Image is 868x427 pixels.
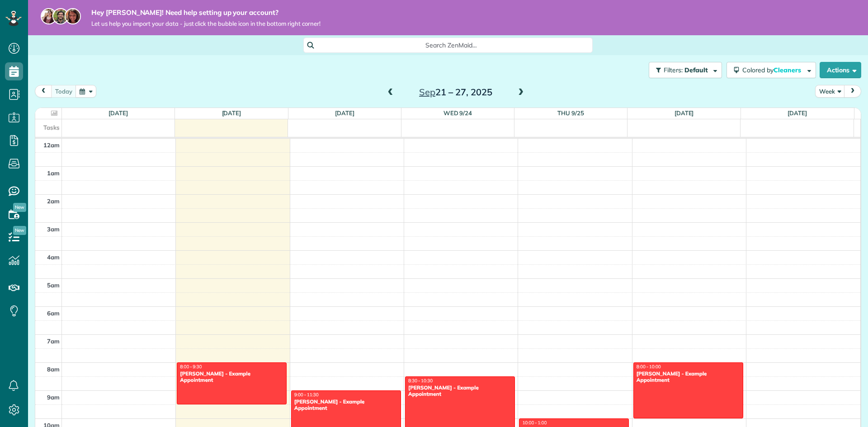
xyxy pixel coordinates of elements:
[43,124,60,131] span: Tasks
[443,109,472,117] a: Wed 9/24
[35,85,52,97] button: prev
[52,8,69,24] img: jorge-587dff0eeaa6aab1f244e6dc62b8924c3b6ad411094392a53c71c6c4a576187d.jpg
[47,169,60,177] span: 1am
[13,203,26,212] span: New
[91,8,321,17] strong: Hey [PERSON_NAME]! Need help setting up your account?
[644,62,722,78] a: Filters: Default
[637,364,661,370] span: 8:00 - 10:00
[222,109,241,117] a: [DATE]
[408,385,512,398] div: [PERSON_NAME] - Example Appointment
[820,62,861,78] button: Actions
[774,66,802,74] span: Cleaners
[419,86,435,98] span: Sep
[13,226,26,235] span: New
[91,20,321,28] span: Let us help you import your data - just click the bubble icon in the bottom right corner!
[47,225,60,233] span: 3am
[335,109,354,117] a: [DATE]
[408,378,433,384] span: 8:30 - 10:30
[47,310,60,317] span: 6am
[636,371,741,384] div: [PERSON_NAME] - Example Appointment
[294,399,398,412] div: [PERSON_NAME] - Example Appointment
[294,392,319,398] span: 9:00 - 11:30
[47,282,60,289] span: 5am
[726,62,816,78] button: Colored byCleaners
[43,141,60,149] span: 12am
[65,8,81,24] img: michelle-19f622bdf1676172e81f8f8fba1fb50e276960ebfe0243fe18214015130c80e4.jpg
[47,197,60,205] span: 2am
[664,66,683,74] span: Filters:
[41,8,57,24] img: maria-72a9807cf96188c08ef61303f053569d2e2a8a1cde33d635c8a3ac13582a053d.jpg
[557,109,584,117] a: Thu 9/25
[788,109,807,117] a: [DATE]
[742,66,804,74] span: Colored by
[180,364,202,370] span: 8:00 - 9:30
[815,85,845,97] button: Week
[522,420,547,426] span: 10:00 - 1:00
[844,85,861,97] button: next
[47,253,60,261] span: 4am
[399,87,512,97] h2: 21 – 27, 2025
[51,85,76,97] button: today
[675,109,694,117] a: [DATE]
[108,109,128,117] a: [DATE]
[649,62,722,78] button: Filters: Default
[684,66,708,74] span: Default
[47,366,60,373] span: 8am
[47,394,60,401] span: 9am
[179,371,284,384] div: [PERSON_NAME] - Example Appointment
[837,396,859,418] iframe: Intercom live chat
[47,338,60,345] span: 7am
